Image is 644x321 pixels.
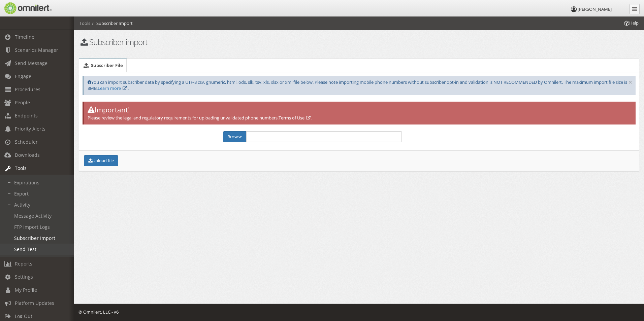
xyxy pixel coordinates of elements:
span: Downloads [15,152,40,158]
span: People [15,99,30,106]
a: Terms of Use [279,115,304,121]
a: Subscriber File [79,59,127,72]
span: Browse [223,131,247,142]
a: Collapse Menu [630,4,640,14]
span: © Omnilert, LLC - v6 [78,309,119,315]
span: Settings [15,274,33,280]
span: Send Message [15,60,47,66]
span: Reports [15,260,32,267]
a: Learn more [98,85,121,91]
span: Important! [88,105,130,114]
span: Scenarios Manager [15,47,58,53]
button: Upload file [84,155,118,166]
span: Priority Alerts [15,126,45,132]
span: Help [15,5,29,11]
img: Omnilert [3,2,52,14]
li: Subscriber Import [90,20,133,27]
li: Tools [79,20,90,27]
span: Subscriber File [91,62,123,68]
span: Timeline [15,34,34,40]
div: You can import subscriber data by specifying a UTF-8 csv, gnumeric, html, ods, slk, tsv, xls, xls... [83,76,636,95]
span: My Profile [15,287,37,293]
span: Platform Updates [15,300,54,306]
button: × [629,79,632,86]
span: Procedures [15,86,40,93]
span: Log Out [15,313,32,319]
span: Engage [15,73,31,79]
span: Help [623,20,639,26]
span: Endpoints [15,112,38,119]
p: Please review the legal and regulatory requirements for uploading unvalidated phone numbers. . [88,115,632,121]
span: Tools [15,165,27,171]
span: [PERSON_NAME] [578,6,612,12]
span: Scheduler [15,139,38,145]
h1: Subscriber import [79,38,355,46]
